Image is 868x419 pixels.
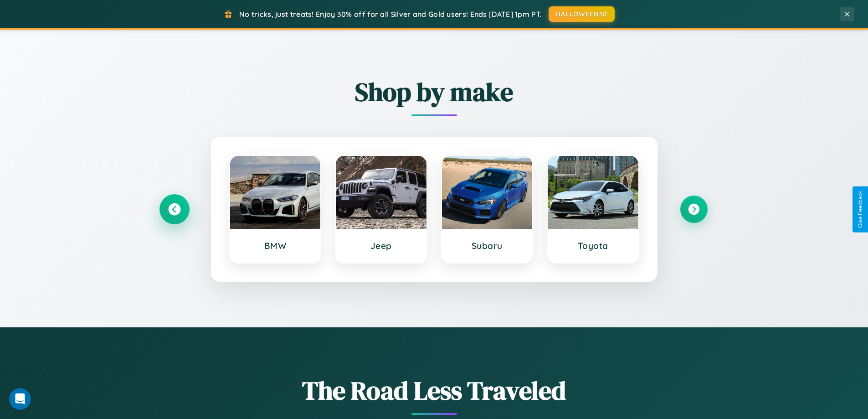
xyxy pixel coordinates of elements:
[857,191,863,228] div: Give Feedback
[239,10,542,19] span: No tricks, just treats! Enjoy 30% off for all Silver and Gold users! Ends [DATE] 1pm PT.
[161,373,708,408] h1: The Road Less Traveled
[239,240,312,251] h3: BMW
[451,240,524,251] h3: Subaru
[161,74,708,109] h2: Shop by make
[9,388,31,410] iframe: Intercom live chat
[549,6,615,22] button: HALLOWEEN30
[345,240,417,251] h3: Jeep
[557,240,629,251] h3: Toyota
